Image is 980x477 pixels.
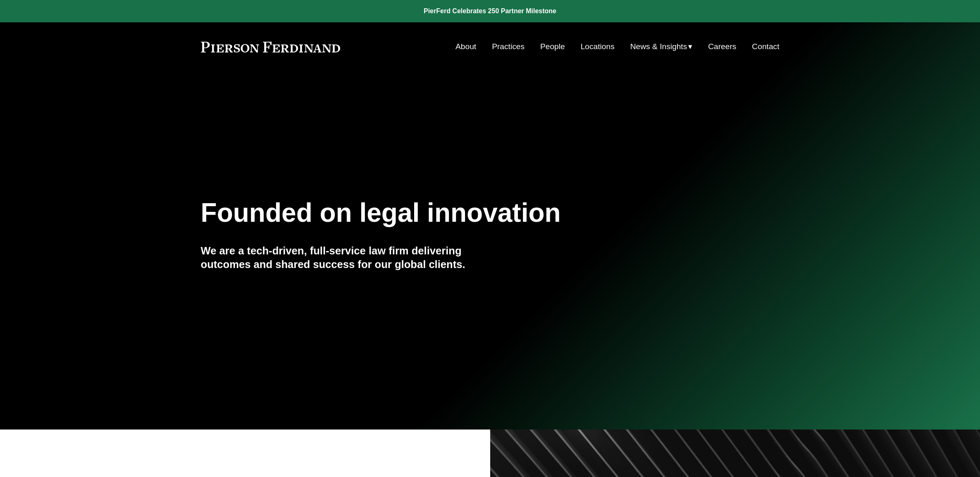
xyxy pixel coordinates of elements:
[708,39,736,55] a: Careers
[455,39,476,55] a: About
[201,244,490,271] h4: We are a tech-driven, full-service law firm delivering outcomes and shared success for our global...
[752,39,779,55] a: Contact
[492,39,525,55] a: Practices
[630,39,693,55] a: folder dropdown
[630,40,687,54] span: News & Insights
[581,39,615,55] a: Locations
[540,39,565,55] a: People
[201,198,683,228] h1: Founded on legal innovation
